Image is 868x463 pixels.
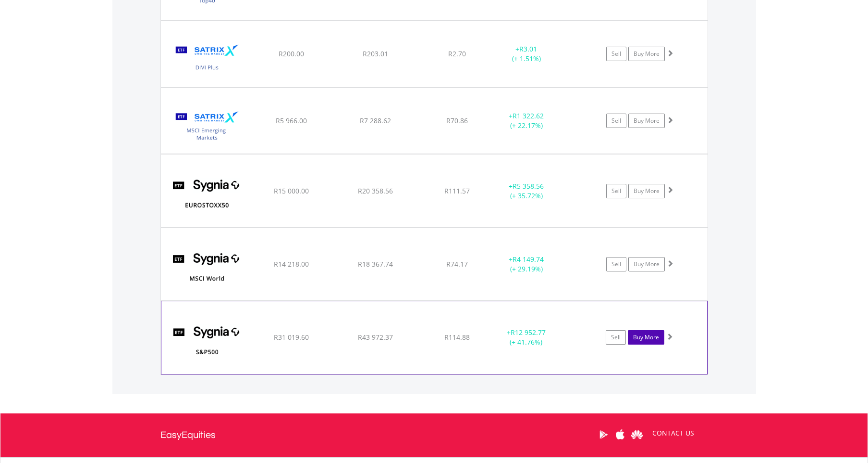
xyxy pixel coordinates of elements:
[513,255,544,264] span: R4 149.74
[629,420,646,450] a: Huawei
[612,420,629,450] a: Apple
[646,420,701,447] a: CONTACT US
[166,240,248,298] img: TFSA.SYGWD.png
[490,111,563,130] div: + (+ 22.17%)
[606,184,626,198] a: Sell
[628,47,665,61] a: Buy More
[490,328,562,347] div: + (+ 41.76%)
[446,259,468,269] span: R74.17
[166,33,248,85] img: TFSA.STXDIV.png
[606,114,626,128] a: Sell
[513,111,544,120] span: R1 322.62
[448,49,466,58] span: R2.70
[166,100,248,152] img: TFSA.STXEMG.png
[513,181,544,191] span: R5 358.56
[628,114,665,128] a: Buy More
[511,328,546,337] span: R12 952.77
[358,333,393,342] span: R43 972.37
[279,49,304,58] span: R200.00
[166,313,249,371] img: TFSA.SYG500.png
[606,257,626,271] a: Sell
[490,181,563,201] div: + (+ 35.72%)
[628,184,665,198] a: Buy More
[628,330,664,345] a: Buy More
[490,255,563,274] div: + (+ 29.19%)
[606,47,626,61] a: Sell
[360,116,391,125] span: R7 288.62
[363,49,388,58] span: R203.01
[166,167,248,224] img: TFSA.SYGEU.png
[446,116,468,125] span: R70.86
[276,116,307,125] span: R5 966.00
[595,420,612,450] a: Google Play
[274,259,309,269] span: R14 218.00
[358,259,393,269] span: R18 367.74
[519,44,537,53] span: R3.01
[444,186,470,195] span: R111.57
[606,330,626,345] a: Sell
[358,186,393,195] span: R20 358.56
[444,333,470,342] span: R114.88
[274,186,309,195] span: R15 000.00
[490,44,563,64] div: + (+ 1.51%)
[274,333,309,342] span: R31 019.60
[160,413,216,457] a: EasyEquities
[628,257,665,271] a: Buy More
